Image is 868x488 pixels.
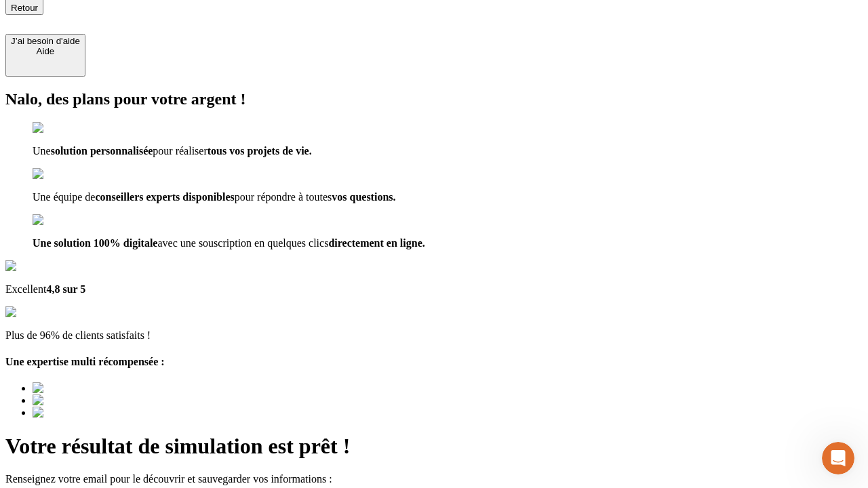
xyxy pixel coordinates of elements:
[33,237,425,249] span: avec une souscription en quelques clics
[822,442,854,474] iframe: Intercom live chat
[332,191,395,203] strong: vos questions.
[51,145,153,157] strong: solution personnalisée
[5,90,863,108] h2: Nalo, des plans pour votre argent !
[5,329,863,342] p: Plus de 96% de clients satisfaits !
[33,407,158,419] img: Best savings advice award
[11,36,80,46] div: J’ai besoin d'aide
[33,122,91,134] img: checkmark
[33,382,158,394] img: Best savings advice award
[5,473,863,485] p: Renseignez votre email pour le découvrir et sauvegarder vos informations :
[5,356,863,368] h4: Une expertise multi récompensée :
[95,191,234,203] strong: conseillers experts disponibles
[33,145,312,157] span: Une pour réaliser
[33,191,396,203] span: Une équipe de pour répondre à toutes
[33,394,158,407] img: Best savings advice award
[46,283,85,295] strong: 4,8 sur 5
[5,306,73,319] img: reviews stars
[208,145,312,157] strong: tous vos projets de vie.
[33,237,157,249] strong: Une solution 100% digitale
[33,214,91,226] img: checkmark
[328,237,425,249] strong: directement en ligne.
[5,434,863,459] h1: Votre résultat de simulation est prêt !
[11,3,38,13] span: Retour
[33,168,91,180] img: checkmark
[5,34,85,77] button: J’ai besoin d'aideAide
[5,283,85,295] span: Excellent
[11,46,80,56] div: Aide
[5,260,84,272] img: Google Review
